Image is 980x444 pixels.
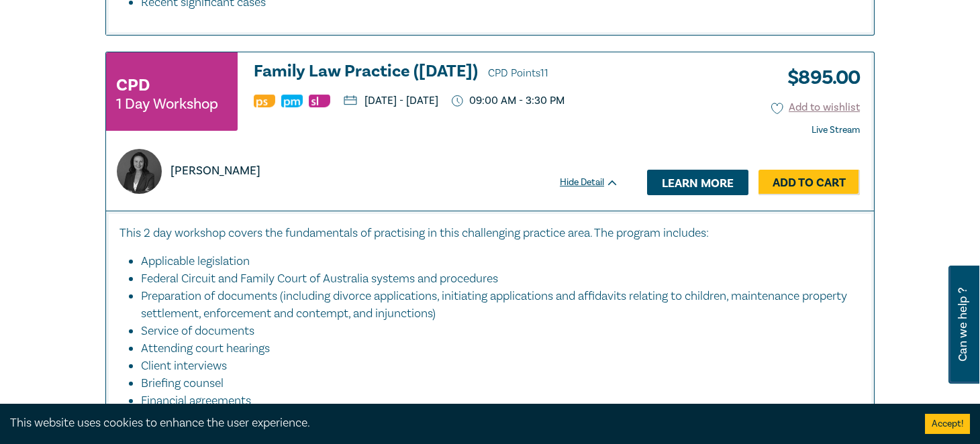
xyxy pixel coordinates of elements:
[170,162,260,180] p: [PERSON_NAME]
[647,170,748,195] a: Learn more
[309,95,330,107] img: Substantive Law
[281,95,303,107] img: Practice Management & Business Skills
[141,270,847,288] li: Federal Circuit and Family Court of Australia systems and procedures
[254,62,619,82] a: Family Law Practice ([DATE]) CPD Points11
[141,357,847,375] li: Client interviews
[141,392,847,410] li: Financial agreements
[812,124,860,136] strong: Live Stream
[141,288,847,323] li: Preparation of documents (including divorce applications, initiating applications and affidavits ...
[116,73,150,97] h3: CPD
[777,62,860,93] h3: $ 895.00
[957,274,969,376] span: Can we help ?
[141,340,847,357] li: Attending court hearings
[254,62,619,82] h3: Family Law Practice ([DATE])
[10,414,905,432] div: This website uses cookies to enhance the user experience.
[560,176,634,189] div: Hide Detail
[925,414,970,434] button: Accept cookies
[141,253,847,270] li: Applicable legislation
[452,95,565,107] p: 09:00 AM - 3:30 PM
[344,95,438,106] p: [DATE] - [DATE]
[119,225,861,242] p: This 2 day workshop covers the fundamentals of practising in this challenging practice area. The ...
[141,323,847,340] li: Service of documents
[117,149,162,194] img: https://s3.ap-southeast-2.amazonaws.com/leo-cussen-store-production-content/Contacts/PANAYIOTA%20...
[141,375,847,392] li: Briefing counsel
[771,100,861,115] button: Add to wishlist
[254,95,275,107] img: Professional Skills
[488,66,548,80] span: CPD Points 11
[116,97,218,111] small: 1 Day Workshop
[758,170,860,195] a: Add to Cart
